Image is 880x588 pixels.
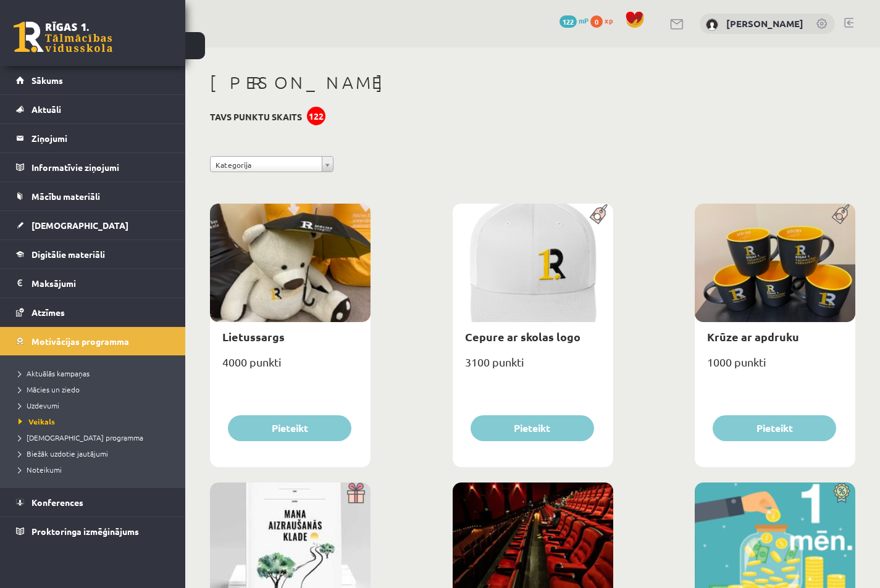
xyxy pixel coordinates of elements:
[16,124,170,152] a: Ziņojumi
[19,400,59,410] span: Uzdevumi
[16,488,170,516] a: Konferences
[559,15,589,25] a: 122 mP
[16,269,170,297] a: Maksājumi
[31,336,129,347] span: Motivācijas programma
[16,298,170,326] a: Atzīmes
[210,112,302,122] h3: Tavs punktu skaits
[31,269,170,297] legend: Maksājumi
[579,15,589,25] span: mP
[828,482,855,503] img: Atlaide
[31,307,65,318] span: Atzīmes
[590,15,603,28] span: 0
[19,432,173,443] a: [DEMOGRAPHIC_DATA] programma
[210,156,333,172] a: Kategorija
[471,415,594,441] button: Pieteikt
[31,497,83,508] span: Konferences
[726,17,803,30] a: [PERSON_NAME]
[14,22,112,52] a: Rīgas 1. Tālmācības vidusskola
[343,482,371,503] img: Dāvana ar pārsteigumu
[19,416,55,426] span: Veikals
[19,368,90,378] span: Aktuālās kampaņas
[16,211,170,239] a: [DEMOGRAPHIC_DATA]
[19,400,173,411] a: Uzdevumi
[828,204,855,225] img: Populāra prece
[210,72,855,93] h1: [PERSON_NAME]
[210,352,371,383] div: 4000 punkti
[228,415,351,441] button: Pieteikt
[19,448,173,459] a: Biežāk uzdotie jautājumi
[19,449,108,458] span: Biežāk uzdotie jautājumi
[707,329,799,344] a: Krūze ar apdruku
[453,352,613,383] div: 3100 punkti
[222,329,285,344] a: Lietussargs
[19,384,80,394] span: Mācies un ziedo
[465,329,580,344] a: Cepure ar skolas logo
[216,157,317,173] span: Kategorija
[31,249,105,260] span: Digitālie materiāli
[31,220,128,231] span: [DEMOGRAPHIC_DATA]
[16,240,170,268] a: Digitālie materiāli
[31,191,100,202] span: Mācību materiāli
[16,66,170,94] a: Sākums
[16,327,170,355] a: Motivācijas programma
[713,415,836,441] button: Pieteikt
[605,15,613,25] span: xp
[19,464,173,475] a: Noteikumi
[31,75,63,86] span: Sākums
[585,204,613,225] img: Populāra prece
[16,182,170,210] a: Mācību materiāli
[31,124,170,152] legend: Ziņojumi
[16,95,170,123] a: Aktuāli
[559,15,577,28] span: 122
[19,416,173,427] a: Veikals
[31,104,61,115] span: Aktuāli
[19,368,173,379] a: Aktuālās kampaņas
[16,517,170,545] a: Proktoringa izmēģinājums
[31,153,170,181] legend: Informatīvie ziņojumi
[16,153,170,181] a: Informatīvie ziņojumi
[590,15,619,25] a: 0 xp
[31,526,139,537] span: Proktoringa izmēģinājums
[19,384,173,395] a: Mācies un ziedo
[695,352,855,383] div: 1000 punkti
[19,433,143,442] span: [DEMOGRAPHIC_DATA] programma
[706,19,718,31] img: Kirils Ivaņeckis
[19,465,62,474] span: Noteikumi
[307,107,325,125] div: 122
